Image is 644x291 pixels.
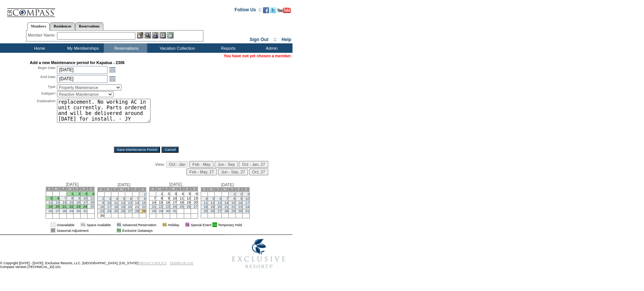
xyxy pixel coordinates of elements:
[132,205,139,209] td: 21
[177,187,184,191] td: T
[217,209,221,213] a: 27
[238,205,242,209] a: 23
[130,197,132,201] a: 6
[224,54,292,58] span: You have not yet chosen a member.
[118,187,125,191] td: W
[212,197,214,201] a: 5
[166,205,169,208] a: 23
[194,205,197,208] a: 27
[74,191,80,196] td: 2
[218,222,242,227] td: Temporary Hold
[87,222,111,227] td: Space Available
[122,222,157,227] td: Advanced Reservation
[57,228,111,233] td: Seasonal Adjustment
[80,191,87,196] td: 3
[206,43,249,53] td: Reports
[274,37,277,42] span: ::
[114,205,118,209] a: 18
[159,209,163,213] a: 29
[152,32,158,38] img: Impersonate
[117,228,121,233] td: 01
[65,196,66,200] a: 7
[128,209,132,213] a: 27
[247,192,249,196] a: 3
[166,161,188,168] input: Oct - Jan
[211,205,214,209] a: 19
[249,37,268,42] a: Sign Out
[66,187,73,191] td: W
[90,201,94,204] a: 18
[149,201,156,205] td: 14
[66,182,79,187] span: [DATE]
[163,187,170,191] td: T
[66,205,73,209] td: 22
[221,187,228,191] td: W
[139,187,146,191] td: S
[240,197,242,201] a: 9
[156,196,163,201] td: 8
[238,209,242,213] a: 30
[220,197,221,201] a: 6
[46,196,52,201] td: 5
[107,209,111,213] a: 24
[52,205,59,209] td: 20
[224,205,228,209] a: 21
[97,213,104,218] td: 30
[245,209,249,213] a: 31
[51,222,55,227] td: 01
[191,191,198,196] td: 6
[168,222,179,227] td: Holiday
[163,191,170,196] td: 2
[83,196,87,200] a: 10
[102,201,104,205] a: 9
[170,191,177,196] td: 3
[163,201,170,205] td: 16
[204,209,207,213] a: 25
[50,22,75,30] a: Residences
[170,261,194,265] a: TERMS OF USE
[52,187,59,191] td: M
[51,228,55,233] td: 01
[177,201,184,205] td: 18
[121,205,125,209] a: 19
[243,187,249,191] td: S
[156,191,163,196] td: 1
[201,187,207,191] td: S
[122,228,157,233] td: Exclusive Getaways
[66,191,73,196] td: 1
[88,187,94,191] td: S
[160,32,166,38] img: Reservations
[28,32,57,38] div: Member Name:
[245,197,249,201] a: 10
[112,223,115,227] img: i.gif
[173,205,177,208] a: 24
[152,209,156,213] a: 28
[166,209,169,213] a: 30
[147,43,206,53] td: Vacation Collection
[170,196,177,201] td: 10
[277,8,291,13] img: Subscribe to our YouTube Channel
[281,37,291,42] a: Help
[240,192,242,196] a: 2
[215,161,238,168] input: Jun - Sep
[159,205,163,208] a: 22
[111,187,118,191] td: T
[75,223,79,227] img: i.gif
[128,201,132,205] a: 13
[74,205,80,209] td: 23
[204,201,207,205] a: 11
[128,205,132,209] a: 20
[17,43,60,53] td: Home
[30,84,56,90] div: Type:
[231,201,235,205] a: 15
[152,205,156,208] a: 21
[224,209,228,213] a: 28
[149,196,156,201] td: 7
[162,222,166,227] td: 01
[157,223,161,227] img: i.gif
[104,187,111,191] td: M
[235,6,261,15] td: Follow Us ::
[142,201,146,205] a: 15
[169,182,182,187] span: [DATE]
[46,187,52,191] td: S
